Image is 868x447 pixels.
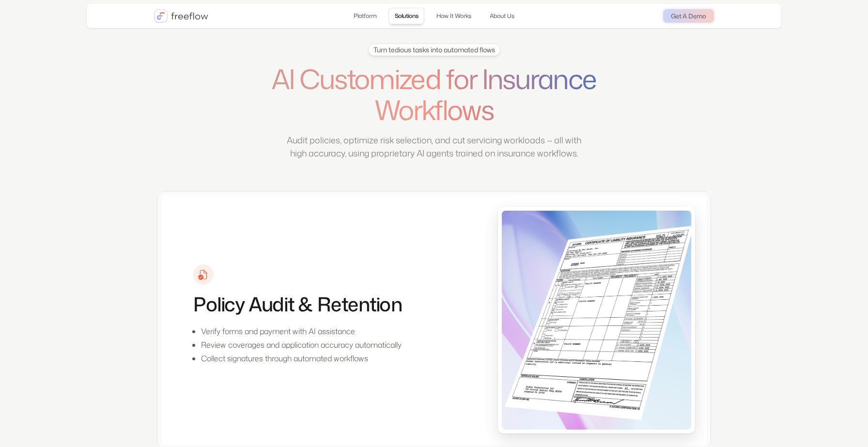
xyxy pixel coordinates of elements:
[388,8,425,24] a: Solutions
[663,9,714,23] a: Get A Demo
[347,8,383,24] a: Platform
[154,9,208,23] a: home
[373,45,495,55] div: Turn tedious tasks into automated flows
[201,325,402,337] p: Verify forms and payment with AI assistance
[193,293,402,316] h3: Policy Audit & Retention
[483,8,521,24] a: About Us
[249,63,619,126] h1: AI Customized for Insurance Workflows
[281,134,587,160] p: Audit policies, optimize risk selection, and cut servicing workloads — all with high accuracy, us...
[430,8,478,24] a: How It Works
[201,353,402,364] p: Collect signatures through automated workflows
[201,339,402,351] p: Review coverages and application accuracy automatically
